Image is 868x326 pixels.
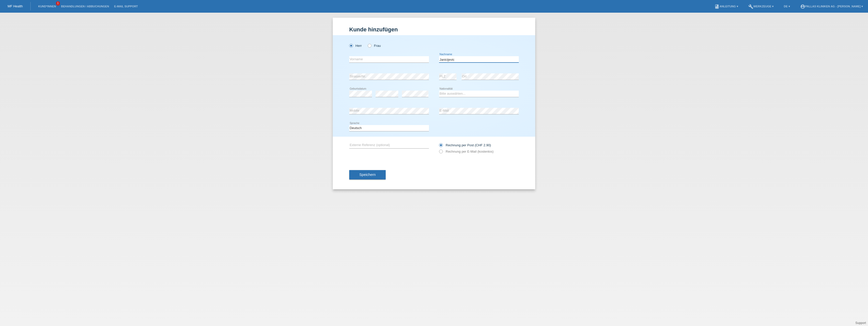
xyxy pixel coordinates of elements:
a: account_circlePallas Kliniken AG - [PERSON_NAME] ▾ [798,5,865,8]
h1: Kunde hinzufügen [349,26,519,33]
span: Speichern [359,173,376,177]
i: build [748,4,753,9]
a: E-Mail Support [112,5,140,8]
a: Kund*innen [36,5,58,8]
a: bookAnleitung ▾ [712,5,740,8]
input: Frau [368,44,371,47]
a: DE ▾ [781,5,792,8]
label: Rechnung per E-Mail (kostenlos) [439,150,493,153]
span: 1 [56,1,60,6]
i: book [714,4,719,9]
input: Herr [349,44,353,47]
input: Rechnung per Post (CHF 2.90) [439,143,442,150]
button: Speichern [349,170,386,180]
a: Behandlungen / Abbuchungen [58,5,112,8]
label: Herr [349,44,362,48]
i: account_circle [800,4,805,9]
a: MF Health [8,4,23,8]
label: Frau [368,44,381,48]
label: Rechnung per Post (CHF 2.90) [439,143,491,147]
a: Support [855,321,866,325]
a: buildWerkzeuge ▾ [746,5,776,8]
input: Rechnung per E-Mail (kostenlos) [439,150,442,156]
